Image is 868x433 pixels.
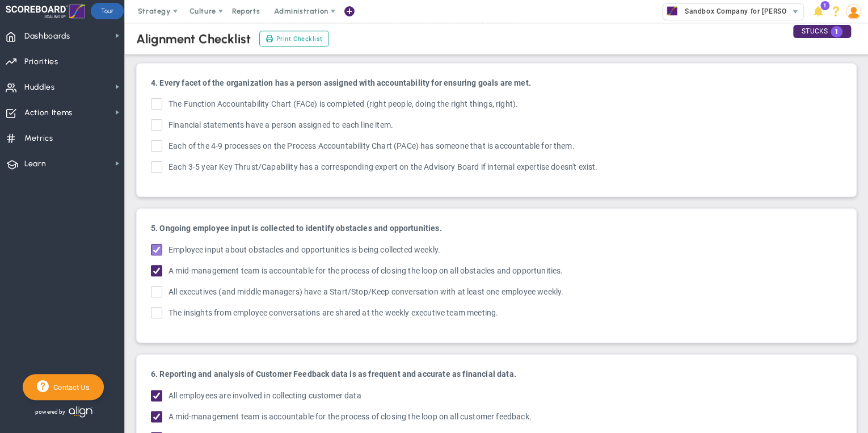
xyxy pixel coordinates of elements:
span: Each of the 4-9 processes on the Process Accountability Chart (PACe) has someone that is accounta... [168,140,575,153]
div: STUCKS [793,25,851,38]
span: Metrics [24,127,53,150]
h4: 6. Reporting and analysis of Customer Feedback data is as frequent and accurate as financial data. [151,369,842,379]
span: The Function Accountability Chart (FACe) is completed (right people, doing the right things, right). [168,98,518,111]
span: 1 [820,1,829,10]
span: select [787,4,803,20]
h4: 5. Ongoing employee input is collected to identify obstacles and opportunities. [151,223,842,233]
span: Strategy [138,7,171,15]
span: Sandbox Company for [PERSON_NAME] [679,4,818,19]
span: 1 [831,26,842,37]
img: 22339.Company.photo [665,4,679,18]
div: Powered by Align [23,403,140,421]
span: Culture [189,7,216,15]
button: Print Checklist [259,31,329,47]
span: Administration [274,7,328,15]
img: 59594.Person.photo [846,4,861,19]
span: Action Items [24,101,73,125]
span: All employees are involved in collecting customer data [168,390,361,403]
span: All executives (and middle managers) have a Start/Stop/Keep conversation with at least one employ... [168,286,563,299]
h4: 4. Every facet of the organization has a person assigned with accountability for ensuring goals a... [151,78,842,88]
span: Dashboards [24,24,70,48]
span: The insights from employee conversations are shared at the weekly executive team meeting. [168,307,498,320]
span: Huddles [24,75,55,99]
span: Financial statements have a person assigned to each line item. [168,119,393,132]
span: Learn [24,152,46,176]
span: Print Checklist [276,34,323,44]
span: Priorities [24,50,58,74]
span: Each 3-5 year Key Thrust/Capability has a corresponding expert on the Advisory Board if internal ... [168,161,597,174]
span: Employee input about obstacles and opportunities is being collected weekly. [168,244,440,257]
span: A mid-management team is accountable for the process of closing the loop on all customer feedback. [168,411,532,424]
span: Contact Us [49,383,90,392]
span: A mid-management team is accountable for the process of closing the loop on all obstacles and opp... [168,265,563,278]
div: Alignment Checklist [136,31,251,47]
